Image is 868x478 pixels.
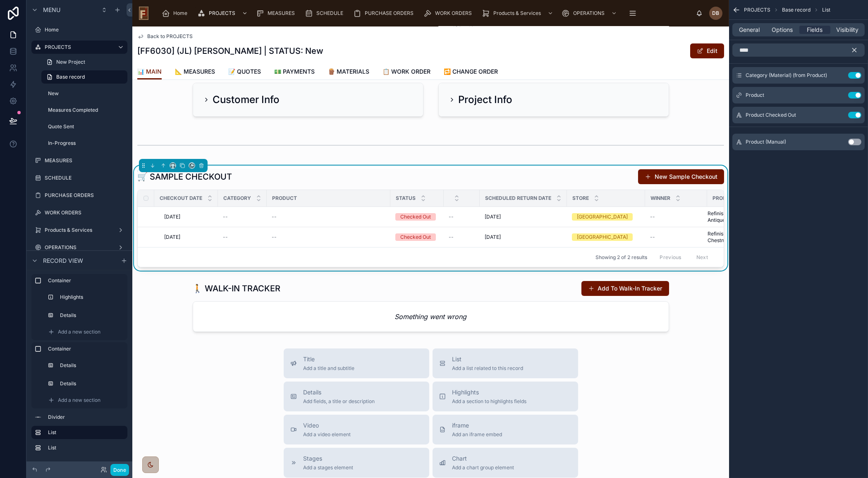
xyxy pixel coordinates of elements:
label: SCHEDULE [45,175,126,181]
span: Category [223,195,251,202]
img: App logo [139,7,148,20]
label: MEASURES [45,157,126,164]
span: Category (Material) (from Product) [746,72,827,79]
button: ChartAdd a chart group element [433,448,578,478]
a: -- [449,214,475,220]
span: Base record [56,74,85,80]
span: status [396,195,416,202]
span: Highlights [452,388,527,396]
a: [DATE] [485,234,562,240]
span: Add a video element [304,431,351,438]
span: Add a section to highlights fields [452,398,527,405]
a: -- [449,234,475,240]
span: Product [746,92,764,98]
a: Quote Sent [41,120,127,133]
span: Store [572,195,589,202]
span: 📐 MEASURES [175,67,215,76]
a: New Project [41,55,127,69]
span: Products & Services [493,10,541,17]
a: -- [223,234,262,240]
button: HighlightsAdd a section to highlights fields [433,382,578,411]
a: 💵 PAYMENTS [274,64,315,81]
label: OPERATIONS [45,244,114,251]
span: -- [650,234,655,240]
label: Quote Sent [48,123,126,130]
span: [DATE] [164,214,180,220]
button: iframeAdd an iframe embed [433,415,578,444]
span: New Project [56,59,85,65]
a: 🔁 CHANGE ORDER [444,64,498,81]
span: 💵 PAYMENTS [274,67,315,76]
button: VideoAdd a video element [284,415,429,444]
label: Divider [48,414,124,420]
span: Stages [304,454,354,463]
span: PROJECTS [209,10,235,17]
label: PURCHASE ORDERS [45,192,126,199]
span: DB [713,10,720,17]
label: Container [48,277,124,284]
button: ListAdd a list related to this record [433,348,578,378]
span: General [739,26,760,34]
span: PURCHASE ORDERS [365,10,414,17]
a: PROJECTS [195,6,252,21]
span: Scheduled Return Date [485,195,551,202]
label: New [48,90,126,97]
a: [DATE] [485,214,562,220]
h1: [FF6030] (JL) [PERSON_NAME] | STATUS: New [137,45,323,57]
a: Products & Services [479,6,557,21]
span: [DATE] [485,234,501,240]
button: Done [110,464,129,476]
span: Product Checked Out [746,112,796,118]
span: SCHEDULE [316,10,343,17]
span: Showing 2 of 2 results [595,254,647,261]
span: Options [772,26,793,34]
a: Home [31,23,127,36]
a: Refinish Sample - Chestnut [708,231,766,244]
a: Checked Out [395,233,439,241]
span: Title [304,355,355,363]
span: Add an iframe embed [452,431,502,438]
label: PROJECTS [45,44,111,50]
a: Measures Completed [41,103,127,117]
label: In-Progress [48,140,126,147]
a: 📊 MAIN [137,64,162,80]
div: scrollable content [26,270,132,461]
span: Menu [43,6,60,14]
a: 📐 MEASURES [175,64,215,81]
label: Container [48,346,124,352]
a: 📋 WORK ORDER [383,64,430,81]
a: -- [272,214,385,220]
a: SCHEDULE [302,6,349,21]
a: Home [159,6,193,21]
span: Add fields, a title or description [304,398,375,405]
button: DetailsAdd fields, a title or description [284,382,429,411]
span: 🔁 CHANGE ORDER [444,67,498,76]
a: New [41,87,127,100]
a: Refinish Sample - Antique Brown [708,210,766,223]
div: Checked Out [400,233,431,241]
label: Details [60,312,122,319]
div: [GEOGRAPHIC_DATA] [577,233,628,241]
span: -- [449,234,454,240]
span: Add a list related to this record [452,365,524,372]
label: Details [60,362,122,369]
a: MEASURES [31,154,127,167]
span: Winner [650,195,670,202]
span: -- [449,214,454,220]
span: 📝 QUOTES [228,67,261,76]
a: PURCHASE ORDERS [31,189,127,202]
span: Record view [43,257,83,265]
span: -- [223,234,228,240]
div: scrollable content [155,4,696,22]
a: 🪵 MATERIALS [328,64,369,81]
span: Checkout Date [160,195,202,202]
a: In-Progress [41,137,127,150]
a: WORK ORDERS [31,206,127,219]
span: Home [173,10,187,17]
a: -- [223,214,262,220]
span: Chart [452,454,514,463]
span: List [452,355,524,363]
span: Product Checked Out [713,195,760,202]
a: -- [650,214,702,220]
span: Product (Manual) [746,139,786,145]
